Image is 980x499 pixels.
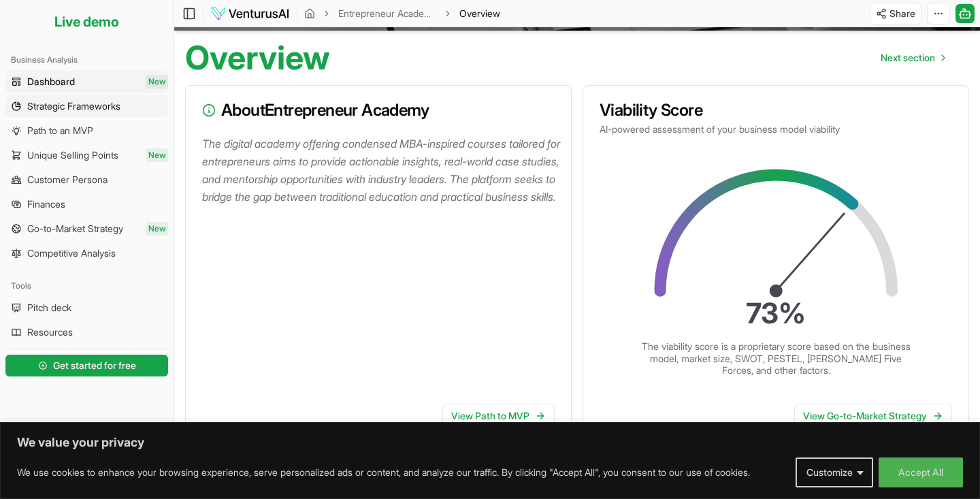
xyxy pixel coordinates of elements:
[146,222,168,236] span: New
[600,123,952,136] p: AI-powered assessment of your business model viability
[185,42,330,74] h1: Overview
[442,404,555,428] a: View Path to MVP
[27,124,93,138] span: Path to an MVP
[5,297,168,319] a: Pitch deck
[27,222,123,236] span: Go-to-Market Strategy
[640,340,912,376] p: The viability score is a proprietary score based on the business model, market size, SWOT, PESTEL...
[304,7,500,20] nav: breadcrumb
[338,7,436,20] a: Entrepreneur Academy
[27,99,120,113] span: Strategic Frameworks
[5,275,168,297] div: Tools
[870,44,955,71] a: Go to next page
[5,242,168,264] a: Competitive Analysis
[5,193,168,215] a: Finances
[5,218,168,240] a: Go-to-Market StrategyNew
[746,296,806,330] text: 73 %
[870,3,921,25] button: Share
[27,197,65,211] span: Finances
[5,352,168,379] a: Get started for free
[27,301,71,315] span: Pitch deck
[5,49,168,71] div: Business Analysis
[202,135,560,206] p: The digital academy offering condensed MBA-inspired courses tailored for entrepreneurs aims to pr...
[879,457,963,487] button: Accept All
[27,148,118,162] span: Unique Selling Points
[27,325,73,339] span: Resources
[210,5,290,22] img: logo
[146,75,168,88] span: New
[5,144,168,166] a: Unique Selling PointsNew
[889,7,915,20] span: Share
[600,102,952,118] h3: Viability Score
[5,71,168,93] a: DashboardNew
[5,120,168,142] a: Path to an MVP
[27,75,75,88] span: Dashboard
[17,434,963,451] p: We value your privacy
[5,355,168,376] button: Get started for free
[146,148,168,162] span: New
[5,95,168,117] a: Strategic Frameworks
[796,457,873,487] button: Customize
[27,173,108,187] span: Customer Persona
[27,246,116,260] span: Competitive Analysis
[5,321,168,343] a: Resources
[794,404,952,428] a: View Go-to-Market Strategy
[459,7,500,20] span: Overview
[17,464,750,481] p: We use cookies to enhance your browsing experience, serve personalized ads or content, and analyz...
[870,44,955,71] nav: pagination
[202,102,555,118] h3: About Entrepreneur Academy
[53,359,136,372] span: Get started for free
[5,169,168,191] a: Customer Persona
[881,51,935,65] span: Next section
